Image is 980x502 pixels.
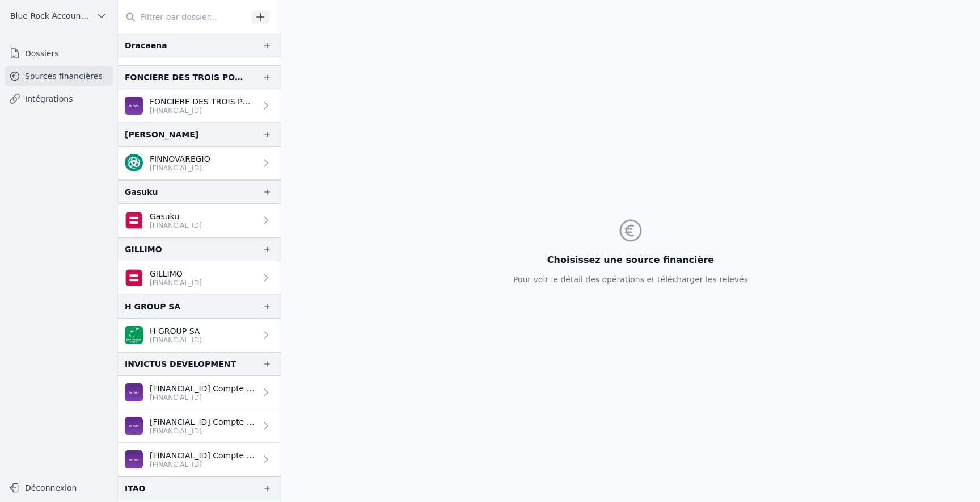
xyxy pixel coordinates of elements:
div: Dracaena [125,39,167,52]
p: [FINANCIAL_ID] [150,164,210,173]
p: FONCIERE DES TROIS PONTS [150,96,256,107]
a: Gasuku [FINANCIAL_ID] [118,204,281,237]
a: Dossiers [5,43,113,64]
span: Blue Rock Accounting [10,10,91,22]
div: [PERSON_NAME] [125,128,198,141]
p: [FINANCIAL_ID] [150,426,256,436]
div: GILLIMO [125,242,162,256]
div: INVICTUS DEVELOPMENT [125,357,236,371]
a: [FINANCIAL_ID] Compte Business Package Invictus Development [FINANCIAL_ID] [118,409,281,443]
img: BNP_BE_BUSINESS_GEBABEBB.png [125,326,143,344]
button: Déconnexion [5,479,113,497]
p: [FINANCIAL_ID] [150,106,256,115]
img: BEOBANK_CTBKBEBX.png [125,417,143,435]
a: GILLIMO [FINANCIAL_ID] [118,261,281,295]
p: [FINANCIAL_ID] Compte Go [PERSON_NAME] [150,450,256,461]
p: H GROUP SA [150,325,202,337]
p: [FINANCIAL_ID] Compte Business Package Invictus Development [150,416,256,428]
p: [FINANCIAL_ID] [150,221,202,230]
p: [FINANCIAL_ID] [150,393,256,402]
button: Blue Rock Accounting [5,7,113,25]
img: triodosbank.png [125,154,143,172]
p: GILLIMO [150,268,202,279]
a: [FINANCIAL_ID] Compte Go [PERSON_NAME] [FINANCIAL_ID] [118,443,281,476]
a: H GROUP SA [FINANCIAL_ID] [118,319,281,352]
img: belfius.png [125,269,143,287]
img: belfius.png [125,211,143,229]
a: FONCIERE DES TROIS PONTS [FINANCIAL_ID] [118,89,281,123]
a: FINNOVAREGIO [FINANCIAL_ID] [118,147,281,180]
h3: Choisissez une source financière [513,253,748,267]
p: [FINANCIAL_ID] [150,278,202,287]
img: BEOBANK_CTBKBEBX.png [125,383,143,401]
div: ITAO [125,482,145,495]
a: [FINANCIAL_ID] Compte Go [PERSON_NAME] [FINANCIAL_ID] [118,376,281,409]
input: Filtrer par dossier... [118,7,247,27]
a: Intégrations [5,89,113,109]
p: FINNOVAREGIO [150,153,210,165]
img: BEOBANK_CTBKBEBX.png [125,97,143,115]
div: Gasuku [125,185,158,199]
div: H GROUP SA [125,300,180,313]
div: FONCIERE DES TROIS PONTS [125,70,244,84]
p: Gasuku [150,211,202,222]
p: Pour voir le détail des opérations et télécharger les relevés [513,274,748,285]
p: [FINANCIAL_ID] Compte Go [PERSON_NAME] [150,383,256,394]
p: [FINANCIAL_ID] [150,336,202,345]
img: BEOBANK_CTBKBEBX.png [125,450,143,468]
p: [FINANCIAL_ID] [150,460,256,469]
a: Sources financières [5,66,113,86]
